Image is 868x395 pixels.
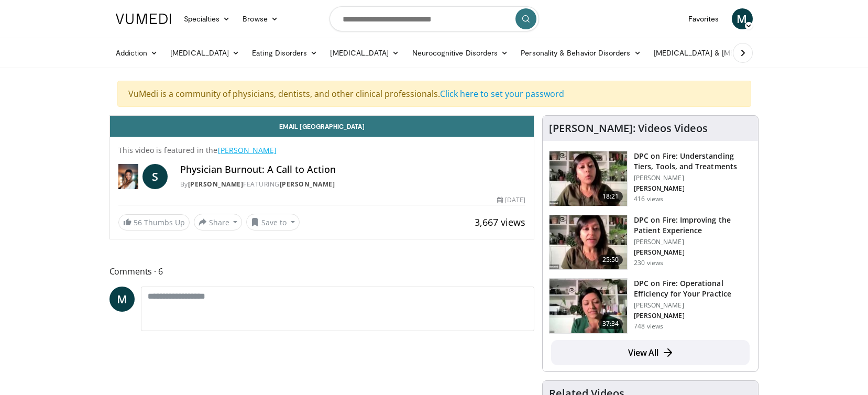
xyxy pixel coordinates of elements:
[634,248,752,257] p: [PERSON_NAME]
[634,174,752,182] p: [PERSON_NAME]
[514,42,647,63] a: Personality & Behavior Disorders
[634,215,752,236] h3: DPC on Fire: Improving the Patient Experience
[634,278,752,299] h3: DPC on Fire: Operational Efficiency for Your Practice
[194,214,243,231] button: Share
[634,301,752,310] p: [PERSON_NAME]
[218,145,277,155] a: [PERSON_NAME]
[109,287,135,312] a: M
[732,8,753,29] a: M
[634,151,752,172] h3: DPC on Fire: Understanding Tiers, Tools, and Treatments
[134,217,142,227] span: 56
[116,14,171,24] img: VuMedi Logo
[329,6,539,31] input: Search topics, interventions
[406,42,515,63] a: Neurocognitive Disorders
[549,215,752,270] a: 25:50 DPC on Fire: Improving the Patient Experience [PERSON_NAME] [PERSON_NAME] 230 views
[634,312,752,320] p: [PERSON_NAME]
[117,81,751,107] div: VuMedi is a community of physicians, dentists, and other clinical professionals.
[280,180,335,189] a: [PERSON_NAME]
[118,145,526,156] p: This video is featured in the
[549,151,752,206] a: 18:21 DPC on Fire: Understanding Tiers, Tools, and Treatments [PERSON_NAME] [PERSON_NAME] 416 views
[246,214,300,231] button: Save to
[109,265,535,278] span: Comments 6
[180,164,525,175] h4: Physician Burnout: A Call to Action
[110,116,534,137] a: Email [GEOGRAPHIC_DATA]
[682,8,726,29] a: Favorites
[142,164,168,189] a: S
[109,42,164,63] a: Addiction
[440,88,564,100] a: Click here to set your password
[324,42,405,63] a: [MEDICAL_DATA]
[475,216,525,228] span: 3,667 views
[178,8,237,29] a: Specialties
[549,122,708,135] h4: [PERSON_NAME]: Videos Videos
[634,238,752,246] p: [PERSON_NAME]
[164,42,246,63] a: [MEDICAL_DATA]
[236,8,284,29] a: Browse
[634,195,663,203] p: 416 views
[598,191,623,202] span: 18:21
[551,340,750,365] a: View All
[634,259,663,267] p: 230 views
[118,164,138,189] img: Dr. Sulagna Misra
[634,184,752,193] p: [PERSON_NAME]
[246,42,324,63] a: Eating Disorders
[647,42,797,63] a: [MEDICAL_DATA] & [MEDICAL_DATA]
[550,215,627,270] img: 5960f710-eedb-4c16-8e10-e96832d4f7c6.150x105_q85_crop-smart_upscale.jpg
[598,255,623,265] span: 25:50
[598,319,623,329] span: 37:34
[188,180,244,189] a: [PERSON_NAME]
[550,279,627,333] img: bea0c73b-0c1e-4ce8-acb5-c01a9b639ddf.150x105_q85_crop-smart_upscale.jpg
[180,180,525,189] div: By FEATURING
[549,278,752,334] a: 37:34 DPC on Fire: Operational Efficiency for Your Practice [PERSON_NAME] [PERSON_NAME] 748 views
[550,151,627,206] img: 2e03c3fe-ada7-4482-aaa8-e396ecac43d1.150x105_q85_crop-smart_upscale.jpg
[497,195,525,205] div: [DATE]
[118,214,190,231] a: 56 Thumbs Up
[634,322,663,331] p: 748 views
